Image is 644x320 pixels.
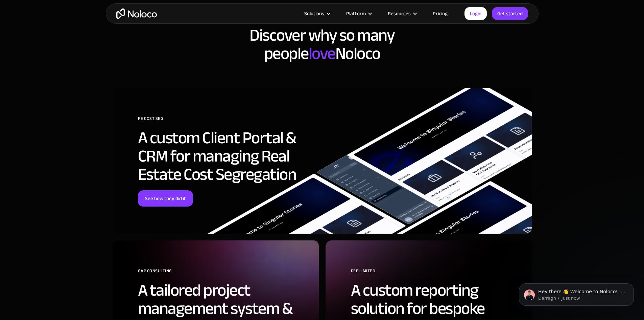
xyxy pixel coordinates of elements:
[351,266,522,281] div: PFE Limited
[464,7,487,20] a: Login
[296,9,338,18] div: Solutions
[346,9,366,18] div: Platform
[138,113,309,129] div: RE Cost Seg
[138,266,309,281] div: GAP Consulting
[138,129,309,184] h2: A custom Client Portal & CRM for managing Real Estate Cost Segregation
[116,8,157,19] a: home
[338,9,379,18] div: Platform
[509,269,644,317] iframe: Intercom notifications message
[379,9,424,18] div: Resources
[309,38,335,69] span: love
[388,9,411,18] div: Resources
[304,9,324,18] div: Solutions
[113,26,532,63] h2: Discover why so many people Noloco
[424,9,456,18] a: Pricing
[492,7,528,20] a: Get started
[138,190,193,207] a: See how they did it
